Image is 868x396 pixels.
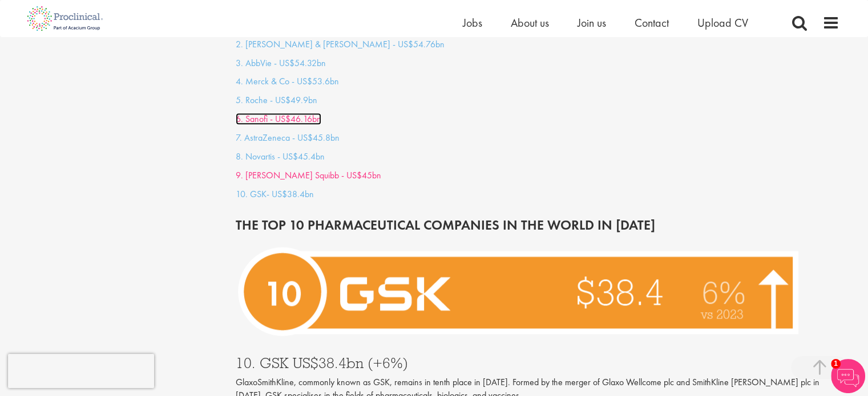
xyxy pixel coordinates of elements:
[236,94,317,106] a: 5. Roche - US$49.9bn
[578,15,606,30] a: Join us
[236,132,340,144] a: 7. AstraZeneca - US$45.8bn
[511,15,549,30] a: About us
[635,15,669,30] a: Contact
[236,188,314,200] a: 10. GSK- US$38.4bn
[236,57,326,69] a: 3. AbbVie - US$54.32bn
[236,38,445,50] a: 2. [PERSON_NAME] & [PERSON_NAME] - US$54.76bn
[236,75,339,87] a: 4. Merck & Co - US$53.6bn
[236,113,321,125] a: 6. Sanofi - US$46.16bn
[831,359,865,393] img: Chatbot
[236,150,325,162] a: 8. Novartis - US$45.4bn
[236,356,839,370] h3: 10. GSK US$38.4bn (+6%)
[463,15,482,30] a: Jobs
[236,169,381,181] a: 9. [PERSON_NAME] Squibb - US$45bn
[8,354,154,388] iframe: reCAPTCHA
[236,218,839,232] h2: THE TOP 10 PHARMACEUTICAL COMPANIES IN THE WORLD IN [DATE]
[697,15,748,30] a: Upload CV
[831,359,841,369] span: 1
